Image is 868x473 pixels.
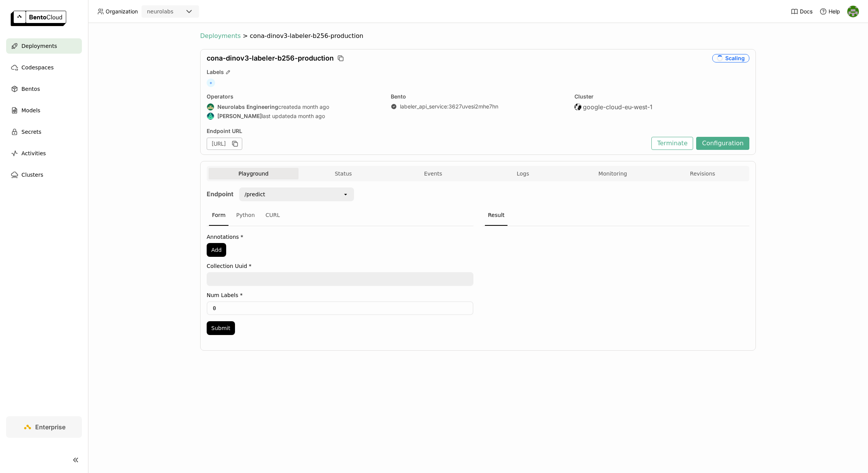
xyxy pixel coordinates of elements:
[21,149,46,158] span: Activities
[207,243,226,257] button: Add
[651,137,693,150] button: Terminate
[791,8,813,15] a: Docs
[207,69,749,76] div: Labels
[200,32,756,40] nav: Breadcrumbs navigation
[517,170,529,177] span: Logs
[299,168,388,179] button: Status
[6,167,82,182] a: Clusters
[696,137,749,150] button: Configuration
[574,93,749,100] div: Cluster
[712,54,749,62] div: Scaling
[343,191,349,197] svg: open
[6,60,82,75] a: Codespaces
[207,138,242,150] div: [URL]
[400,103,498,110] a: labeler_api_service:3627uvesi2mhe7hn
[207,93,382,100] div: Operators
[207,103,214,110] img: Neurolabs Engineering
[147,8,173,15] div: neurolabs
[207,112,382,120] div: last updated
[11,11,66,26] img: logo
[245,191,265,198] div: /predict
[6,103,82,118] a: Models
[207,128,648,135] div: Endpoint URL
[716,54,724,63] i: loading
[388,168,478,179] button: Events
[217,103,278,110] strong: Neurolabs Engineering
[266,191,267,198] input: Selected /predict.
[21,170,43,179] span: Clusters
[21,63,54,72] span: Codespaces
[847,6,859,17] img: Toby Thomas
[263,205,283,226] div: CURL
[174,8,175,16] input: Selected neurolabs.
[207,263,473,269] label: Collection Uuid *
[207,234,473,240] label: Annotations *
[391,93,566,100] div: Bento
[200,32,241,40] span: Deployments
[485,205,507,226] div: Result
[6,81,82,97] a: Bentos
[6,146,82,161] a: Activities
[207,103,382,111] div: created
[207,79,215,87] span: +
[233,205,258,226] div: Python
[21,84,40,94] span: Bentos
[207,190,233,198] strong: Endpoint
[207,292,473,298] label: Num Labels *
[6,124,82,140] a: Secrets
[800,8,813,15] span: Docs
[294,113,325,120] span: a month ago
[819,8,840,15] div: Help
[21,127,41,136] span: Secrets
[829,8,840,15] span: Help
[241,32,250,40] span: >
[106,8,138,15] span: Organization
[209,168,299,179] button: Playground
[6,416,82,438] a: Enterprise
[21,41,57,51] span: Deployments
[35,423,65,431] span: Enterprise
[568,168,658,179] button: Monitoring
[207,54,334,62] span: cona-dinov3-labeler-b256-production
[250,32,364,40] span: cona-dinov3-labeler-b256-production
[21,106,40,115] span: Models
[207,321,235,335] button: Submit
[298,103,329,110] span: a month ago
[207,113,214,120] img: Calin Cojocaru
[6,38,82,54] a: Deployments
[658,168,747,179] button: Revisions
[209,205,228,226] div: Form
[583,103,653,111] span: google-cloud-eu-west-1
[217,113,262,120] strong: [PERSON_NAME]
